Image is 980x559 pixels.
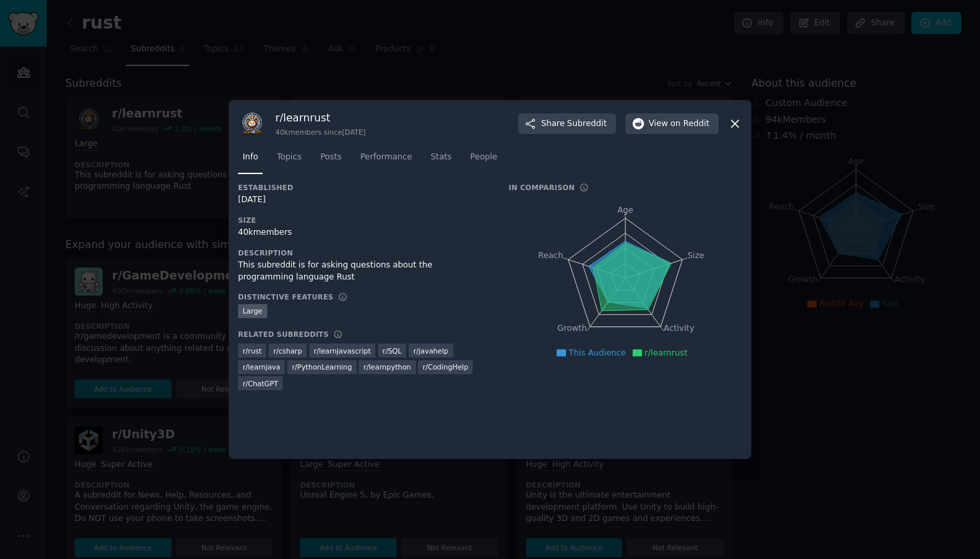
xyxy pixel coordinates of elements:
span: r/ ChatGPT [243,379,278,388]
img: learnrust [238,109,266,137]
div: [DATE] [238,194,490,206]
h3: r/ learnrust [275,111,365,125]
span: View [649,118,709,130]
span: r/learnrust [645,348,687,358]
span: on Reddit [671,118,709,130]
span: Stats [431,151,451,163]
button: Viewon Reddit [625,113,719,135]
span: Topics [277,151,301,163]
h3: Distinctive Features [238,292,333,302]
a: Info [238,147,263,174]
span: r/ SQL [383,346,402,356]
h3: Size [238,215,490,225]
span: People [470,151,497,163]
span: r/ javahelp [413,346,449,356]
a: People [465,147,502,174]
tspan: Size [687,251,704,260]
span: Posts [320,151,341,163]
span: This Audience [569,348,626,358]
span: Share [541,118,607,130]
span: r/ learnjavascript [314,346,371,356]
h3: In Comparison [509,183,575,192]
a: Stats [426,147,456,174]
span: r/ csharp [273,346,302,356]
button: ShareSubreddit [518,113,616,135]
tspan: Reach [538,251,563,260]
a: Performance [355,147,417,174]
span: Performance [360,151,412,163]
div: Large [238,304,267,318]
a: Topics [272,147,306,174]
div: 40k members [238,227,490,239]
span: Info [243,151,258,163]
div: 40k members since [DATE] [275,127,365,137]
span: r/ rust [243,346,261,356]
span: Subreddit [567,118,607,130]
span: r/ CodingHelp [423,362,468,372]
span: r/ learnjava [243,362,280,372]
h3: Established [238,183,490,192]
h3: Description [238,248,490,257]
tspan: Growth [557,324,587,334]
tspan: Age [617,205,633,215]
span: r/ learnpython [363,362,411,372]
div: This subreddit is for asking questions about the programming language Rust [238,259,490,283]
tspan: Activity [664,324,695,334]
a: Posts [315,147,346,174]
span: r/ PythonLearning [292,362,352,372]
h3: Related Subreddits [238,330,329,339]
